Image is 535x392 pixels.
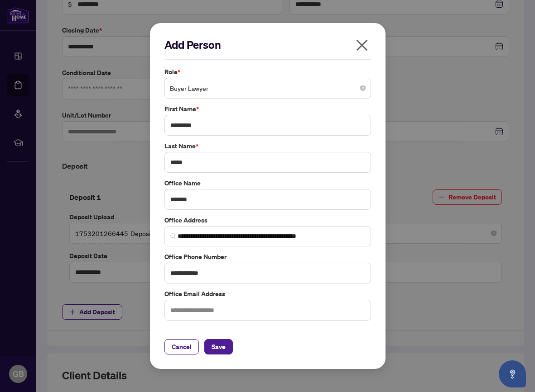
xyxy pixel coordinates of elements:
span: close [355,38,369,52]
label: Last Name [164,141,371,151]
span: Save [212,340,226,354]
label: Office Phone Number [164,252,371,262]
button: Open asap [499,360,526,387]
label: Office Email Address [164,289,371,299]
label: First Name [164,104,371,114]
img: search_icon [170,233,176,239]
button: Save [204,339,233,354]
span: Cancel [172,340,192,354]
label: Role [164,67,371,77]
span: close-circle [360,85,366,91]
span: Buyer Lawyer [170,80,366,97]
h2: Add Person [164,38,371,52]
label: Office Name [164,178,371,188]
button: Cancel [164,339,199,354]
label: Office Address [164,215,371,225]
